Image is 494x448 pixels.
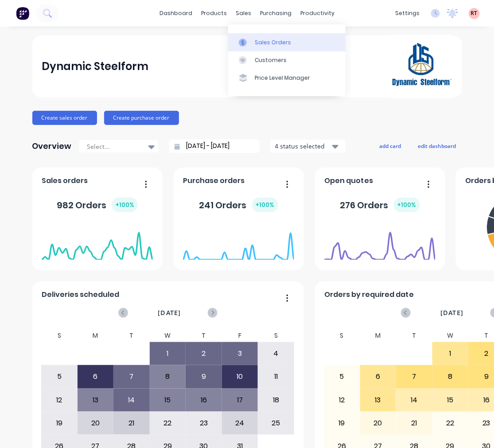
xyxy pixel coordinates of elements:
div: 15 [433,389,468,411]
div: S [324,329,360,342]
div: 6 [361,366,396,388]
div: 20 [361,412,396,434]
div: Customers [255,56,287,64]
div: M [78,329,114,342]
span: Open quotes [324,175,373,186]
img: Factory [16,7,29,20]
div: + 100 % [112,198,138,212]
div: products [197,7,231,20]
div: + 100 % [252,198,278,212]
button: add card [374,140,407,152]
span: RT [471,9,478,17]
div: T [396,329,432,342]
div: 15 [150,389,186,411]
div: 14 [114,389,149,411]
div: Dynamic Steelform [42,58,148,75]
div: W [150,329,186,342]
div: Price Level Manager [255,74,310,82]
div: 19 [324,412,360,434]
div: 20 [78,412,113,434]
button: 4 status selected [270,140,346,153]
div: 24 [222,412,258,434]
div: settings [391,7,424,20]
div: purchasing [256,7,296,20]
div: Overview [32,137,72,155]
span: [DATE] [158,308,181,318]
div: 13 [361,389,396,411]
div: 19 [42,412,77,434]
div: 10 [222,366,258,388]
div: 4 [258,343,294,365]
img: Dynamic Steelform [390,35,452,98]
div: sales [231,7,256,20]
button: Create purchase order [104,111,179,125]
div: 1 [433,343,468,365]
span: [DATE] [440,308,463,318]
div: 241 Orders [199,198,278,212]
div: 16 [186,389,222,411]
div: 6 [78,366,113,388]
div: 982 Orders [57,198,138,212]
div: 12 [324,389,360,411]
div: 1 [150,343,186,365]
div: 13 [78,389,113,411]
div: 12 [42,389,77,411]
div: + 100 % [394,198,420,212]
div: T [186,329,222,342]
button: edit dashboard [412,140,462,152]
div: W [432,329,469,342]
span: Purchase orders [183,175,245,186]
div: 7 [114,366,149,388]
div: 4 status selected [275,141,331,151]
a: Customers [228,51,346,69]
div: 9 [186,366,222,388]
div: 18 [258,389,294,411]
div: 7 [397,366,432,388]
a: dashboard [155,7,197,20]
div: M [360,329,397,342]
div: Sales Orders [255,39,291,47]
div: 5 [324,366,360,388]
div: 11 [258,366,294,388]
div: S [41,329,78,342]
div: T [113,329,150,342]
div: 8 [433,366,468,388]
div: 276 Orders [340,198,420,212]
div: 21 [397,412,432,434]
div: 22 [150,412,186,434]
div: 23 [186,412,222,434]
div: F [222,329,258,342]
div: 8 [150,366,186,388]
span: Deliveries scheduled [42,289,119,300]
div: 3 [222,343,258,365]
a: Sales Orders [228,33,346,51]
div: 17 [222,389,258,411]
a: Price Level Manager [228,69,346,87]
div: 14 [397,389,432,411]
div: 21 [114,412,149,434]
div: 2 [186,343,222,365]
div: S [258,329,294,342]
div: 25 [258,412,294,434]
div: 22 [433,412,468,434]
div: 5 [42,366,77,388]
div: productivity [296,7,339,20]
button: Create sales order [32,111,97,125]
span: Sales orders [42,175,88,186]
